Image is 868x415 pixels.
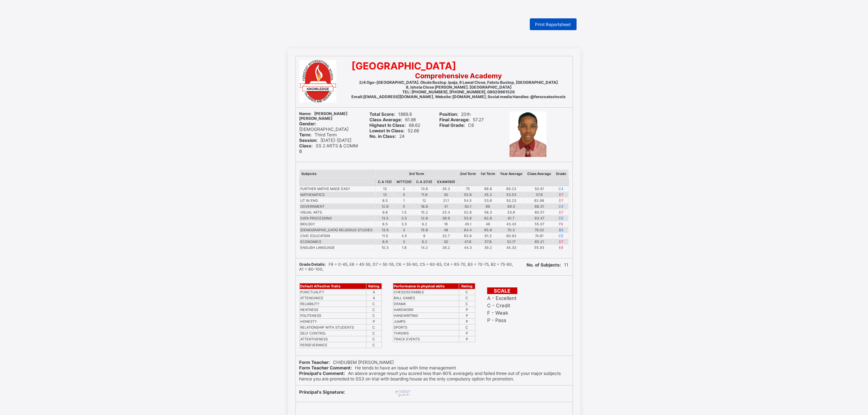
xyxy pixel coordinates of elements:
span: 57.27 [440,117,484,122]
td: C [459,295,475,301]
td: 25.4 [435,210,458,215]
td: 3 [394,227,414,233]
td: POLITENESS [300,313,366,319]
td: P [459,330,475,336]
td: ENGLISH LANGUAGE [300,245,376,251]
th: Default Affective Traits [300,283,366,289]
td: C4 [554,186,568,192]
td: 53.6 [497,210,525,215]
td: P - Pass [487,317,517,323]
td: GOVERNMENT [300,204,376,210]
td: 36.9 [435,215,458,221]
b: No. of Subjects: [527,262,561,268]
td: 56.3 [478,210,498,215]
td: 15.8 [414,227,435,233]
b: Total Score: [369,111,395,117]
td: PERSEVERANCE [300,342,366,348]
b: Final Grade: [440,122,465,128]
td: 62.98 [525,198,554,204]
td: 12.6 [376,204,394,210]
td: A [366,289,382,295]
td: 30 [435,239,458,245]
th: C.A 2(15) [414,178,435,186]
td: 47.6 [525,192,554,198]
td: LIT IN ENG [300,198,376,204]
td: 5 [394,204,414,210]
td: ECONOMICS [300,239,376,245]
td: C [366,301,382,307]
td: ATTENDANCE [300,295,366,301]
td: SPORTS [393,325,459,330]
td: 9 [414,233,435,239]
span: F9 = 0-45, E8 = 45-50, D7 = 50-55, C6 = 55-60, C5 = 60-65, C4 = 65-70, B3 = 70-75, B2 = 75-80, A1... [300,262,513,272]
td: 68.8 [478,186,498,192]
td: 61.3 [478,233,498,239]
td: 69.23 [497,186,525,192]
td: FURTHER MATHS MADE EASY [300,186,376,192]
td: TRACK EVENTS [393,336,459,342]
td: 57.8 [478,239,498,245]
td: 15.2 [414,210,435,215]
td: VISUAL ARTS [300,210,376,215]
td: C - Credit [487,302,517,309]
td: 1.5 [394,210,414,215]
td: BIOLOGY [300,221,376,227]
span: Print Reportsheet [535,22,571,27]
b: 8, Ishola Close [PERSON_NAME]. [GEOGRAPHIC_DATA] [406,85,511,90]
td: 62.8 [478,215,498,221]
td: C [459,301,475,307]
td: 45.1 [457,221,478,227]
td: A [366,295,382,301]
td: P [459,313,475,319]
th: Year Average [497,170,525,178]
td: D7 [554,198,568,204]
td: 50.91 [525,186,554,192]
td: 70.3 [497,227,525,233]
td: 62.1 [457,204,478,210]
span: Third Term [300,132,337,137]
b: Gender: [300,121,317,126]
td: HANDWRITING [393,313,459,319]
td: 11.6 [414,192,435,198]
td: 48 [435,227,458,233]
span: [GEOGRAPHIC_DATA] [352,60,457,72]
th: MTT(20) [394,178,414,186]
td: C [366,325,382,330]
td: 68.31 [525,204,554,210]
td: 35.3 [435,186,458,192]
td: C [366,307,382,313]
td: 32.7 [435,233,458,239]
span: CHIDUBEM [PERSON_NAME] [300,359,394,365]
td: 2 [394,186,414,192]
th: Rating [366,283,382,289]
td: 53.53 [497,192,525,198]
th: EXAM(60) [435,178,458,186]
td: RELATIONSHIP WITH STUDENTS [300,325,366,330]
td: 3.5 [394,215,414,221]
td: C4 [554,204,568,210]
td: C5 [554,215,568,221]
td: 53.6 [478,198,498,204]
td: C [366,336,382,342]
td: 21.1 [435,198,458,204]
span: SS 2 ARTS & COMM B [300,143,358,154]
td: P [459,336,475,342]
td: SELF CONTROL [300,330,366,336]
b: Lowest In Class: [369,128,405,133]
td: P [459,307,475,313]
b: Final Average: [440,117,470,122]
td: 12.8 [414,215,435,221]
b: Principal's Signature: [300,389,346,395]
td: 60.57 [525,210,554,215]
td: 60.93 [497,233,525,239]
td: HONESTY [300,319,366,325]
span: 61.98 [369,117,416,122]
th: Rating [459,283,475,289]
td: 14.2 [414,245,435,251]
td: 65.21 [525,239,554,245]
td: DRAMA [393,301,459,307]
td: JUMPS [393,319,459,325]
td: 45.2 [478,192,498,198]
b: Comprehensive Academy [415,72,502,80]
span: C6 [440,122,474,128]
